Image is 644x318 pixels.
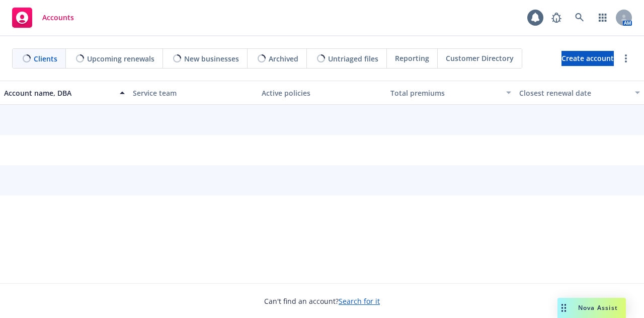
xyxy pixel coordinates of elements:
span: Accounts [42,14,74,22]
button: Closest renewal date [515,81,644,105]
span: Nova Assist [578,303,618,312]
button: Total premiums [386,81,515,105]
a: Accounts [8,4,78,32]
div: Closest renewal date [519,88,629,98]
a: more [620,52,632,65]
button: Service team [129,81,258,105]
span: Archived [269,53,298,64]
span: Upcoming renewals [87,53,154,64]
div: Account name, DBA [4,88,114,98]
a: Search for it [339,296,380,306]
a: Switch app [593,8,613,28]
a: Report a Bug [546,8,567,28]
button: Nova Assist [557,298,626,318]
div: Active policies [262,88,382,98]
div: Service team [133,88,254,98]
span: Can't find an account? [264,296,380,306]
span: Clients [34,53,57,64]
span: Reporting [395,53,429,63]
div: Drag to move [557,298,570,318]
span: Untriaged files [328,53,378,64]
a: Create account [561,51,614,66]
span: New businesses [184,53,239,64]
span: Create account [561,49,614,68]
button: Active policies [258,81,386,105]
a: Search [570,8,590,28]
span: Customer Directory [446,53,514,63]
div: Total premiums [390,88,500,98]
